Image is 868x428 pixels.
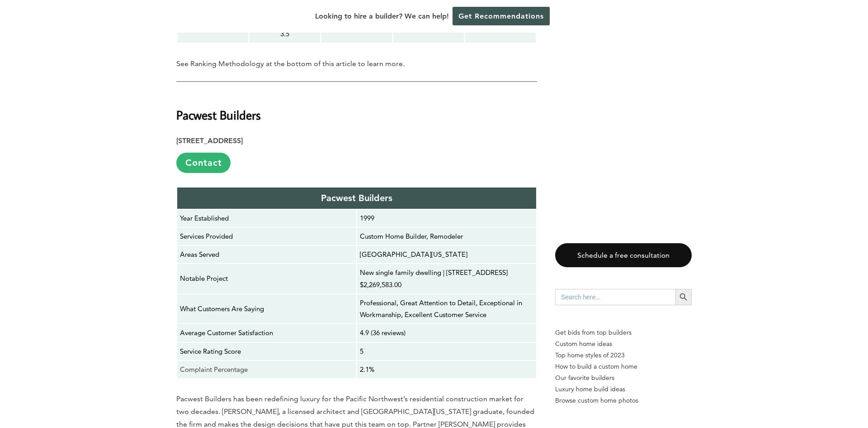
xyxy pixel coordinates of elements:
a: Get Recommendations [453,7,550,25]
p: 1999 [360,212,533,224]
a: Luxury home build ideas [555,384,692,395]
a: Browse custom home photos [555,395,692,406]
svg: Search [679,292,689,302]
a: Contact [176,153,231,173]
a: Schedule a free consultation [555,243,692,267]
a: Our favorite builders [555,372,692,384]
a: Top home styles of 2023 [555,350,692,361]
strong: Pacwest Builders [321,192,392,203]
p: 3.5 [252,28,317,40]
p: What Customers Are Saying [180,303,354,315]
p: New single family dwelling | [STREET_ADDRESS] $2,269,583.00 [360,267,533,291]
p: See Ranking Methodology at the bottom of this article to learn more. [176,58,537,70]
p: Average Customer Satisfaction [180,327,354,339]
p: Service Rating Score [180,346,354,357]
iframe: Drift Widget Chat Controller [694,363,857,417]
p: Year Established [180,212,354,224]
p: Complaint Percentage [180,364,354,375]
a: Custom home ideas [555,338,692,350]
p: [GEOGRAPHIC_DATA][US_STATE] [360,249,533,260]
p: 5 [360,346,533,357]
input: Search here... [555,289,675,305]
p: Services Provided [180,231,354,242]
p: Professional, Great Attention to Detail, Exceptional in Workmanship, Excellent Customer Service [360,297,533,321]
p: Areas Served [180,249,354,260]
p: 2.1% [360,364,533,375]
p: 4.9 (36 reviews) [360,327,533,339]
strong: Pacwest Builders [176,107,261,123]
a: How to build a custom home [555,361,692,372]
p: Notable Project [180,273,354,284]
p: Get bids from top builders [555,327,692,338]
strong: [STREET_ADDRESS] [176,136,243,145]
p: Custom Home Builder, Remodeler [360,231,533,242]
